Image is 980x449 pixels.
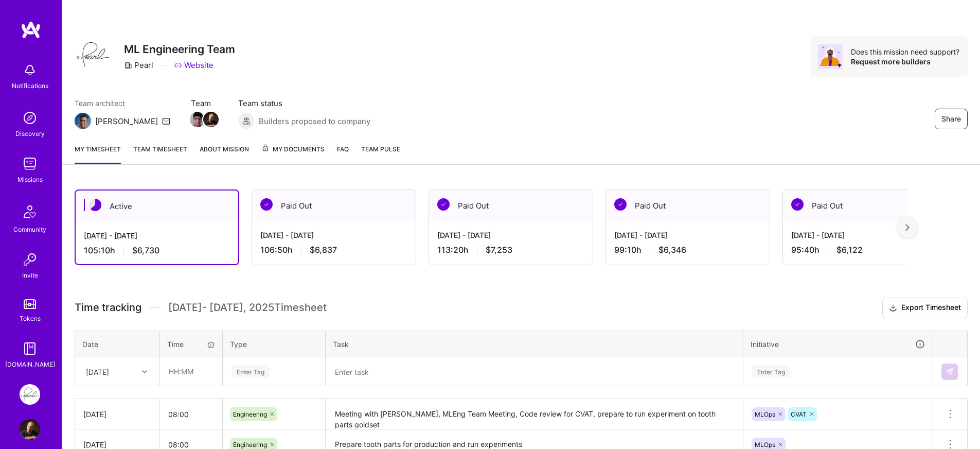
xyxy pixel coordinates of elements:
i: icon CompanyGray [124,61,132,70]
img: Paid Out [614,198,627,211]
span: Builders proposed to company [259,116,370,127]
span: Engineering [233,410,267,418]
span: Engineering [233,441,267,448]
img: Team Architect [75,113,91,129]
span: $6,346 [658,245,686,255]
span: MLOps [755,441,775,448]
button: Share [935,109,968,129]
div: [DATE] - [DATE] [437,230,584,240]
img: guide book [20,338,40,359]
a: My timesheet [75,144,121,164]
span: $6,730 [132,245,159,256]
img: Avatar [818,44,843,69]
span: My Documents [261,144,325,155]
span: Time tracking [75,301,141,314]
div: Paid Out [606,190,770,221]
span: [DATE] - [DATE] , 2025 Timesheet [168,301,327,314]
img: User Avatar [20,419,40,440]
button: Export Timesheet [882,298,968,318]
a: Website [174,60,213,71]
img: Community [17,199,42,224]
div: Enter Tag [231,364,270,379]
img: Paid Out [437,198,450,211]
a: Pearl: ML Engineering Team [17,384,43,405]
th: Date [75,331,160,357]
div: Invite [22,270,38,281]
img: bell [20,60,40,80]
div: [DATE] [83,409,151,420]
div: Time [167,339,215,350]
span: Team [191,98,218,109]
img: Team Member Avatar [190,112,205,127]
img: teamwork [20,153,40,174]
div: 95:40 h [791,245,938,255]
img: Invite [20,249,40,270]
img: discovery [20,108,40,128]
a: Team Member Avatar [191,111,204,128]
i: icon Chevron [142,369,147,374]
div: Discovery [15,128,45,139]
div: [DATE] - [DATE] [791,230,938,240]
span: $6,837 [310,245,337,255]
img: Paid Out [260,198,273,211]
a: My Documents [261,144,325,164]
a: Team Pulse [361,144,400,164]
h3: ML Engineering Team [124,43,235,56]
img: right [905,224,910,231]
div: Tokens [20,313,41,324]
div: Paid Out [429,190,593,221]
div: [DATE] - [DATE] [614,230,761,240]
span: $6,122 [836,245,863,255]
span: Team architect [75,98,170,109]
div: [DOMAIN_NAME] [5,359,55,370]
a: About Mission [200,144,249,164]
div: Paid Out [252,190,416,221]
div: Paid Out [783,190,947,221]
img: Paid Out [791,198,804,211]
span: Share [941,114,961,124]
img: Builders proposed to company [238,113,255,129]
img: Team Member Avatar [203,112,219,127]
div: Does this mission need support? [851,47,959,57]
th: Type [223,331,326,357]
img: Company Logo [75,36,112,73]
div: Active [76,191,238,222]
div: 99:10 h [614,245,761,255]
i: icon Mail [162,117,170,125]
a: User Avatar [17,419,43,440]
th: Task [326,331,743,357]
span: Team status [238,98,370,109]
div: Missions [17,174,43,185]
div: Enter Tag [752,364,790,379]
input: HH:MM [161,358,222,385]
textarea: Meeting with [PERSON_NAME], MLEng Team Meeting, Code review for CVAT, prepare to run experiment o... [327,400,742,428]
a: Team timesheet [133,144,187,164]
div: Community [13,224,46,235]
div: [PERSON_NAME] [95,116,158,127]
div: Notifications [12,80,48,91]
span: CVAT [791,410,807,418]
a: FAQ [337,144,349,164]
div: [DATE] - [DATE] [84,230,230,241]
img: Active [89,199,101,211]
img: tokens [24,299,36,309]
div: 105:10 h [84,245,230,256]
img: logo [21,21,41,39]
span: Team Pulse [361,145,400,153]
div: Pearl [124,60,153,71]
span: MLOps [755,410,775,418]
img: Submit [946,368,954,376]
div: Initiative [751,338,925,350]
span: $7,253 [486,245,512,255]
div: [DATE] - [DATE] [260,230,407,240]
div: Request more builders [851,57,959,66]
a: Team Member Avatar [204,111,218,128]
div: 106:50 h [260,245,407,255]
div: [DATE] [86,366,109,377]
input: HH:MM [160,401,222,428]
img: Pearl: ML Engineering Team [20,384,40,405]
div: 113:20 h [437,245,584,255]
i: icon Download [889,303,897,314]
